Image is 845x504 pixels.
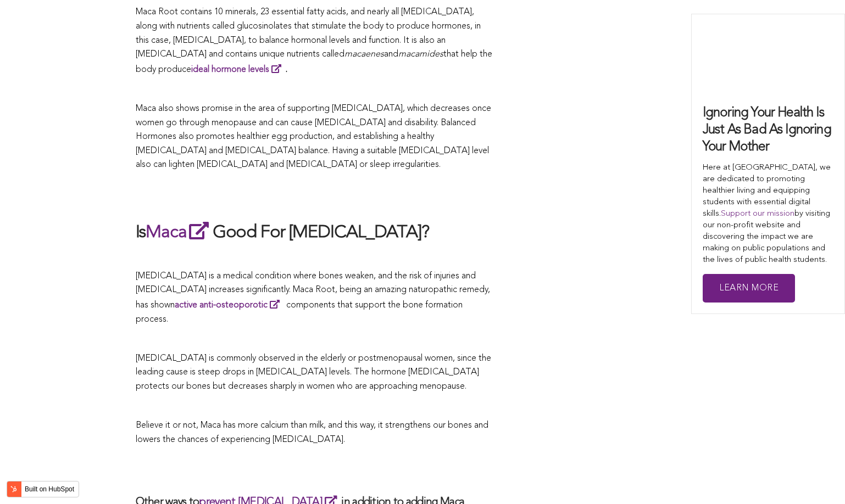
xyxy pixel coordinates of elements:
[136,354,491,391] span: [MEDICAL_DATA] is commonly observed in the elderly or postmenopausal women, since the leading cau...
[136,272,490,324] span: [MEDICAL_DATA] is a medical condition where bones weaken, and the risk of injuries and [MEDICAL_D...
[191,65,286,74] a: ideal hormone levels
[703,274,795,303] a: Learn More
[384,50,398,59] span: and
[136,104,491,169] span: Maca also shows promise in the area of supporting [MEDICAL_DATA], which decreases once women go t...
[398,50,443,59] span: macamides
[20,482,79,496] label: Built on HubSpot
[175,301,284,310] a: active anti-osteoporotic
[191,65,287,74] strong: .
[136,50,492,74] span: that help the body produce
[790,451,845,504] iframe: Chat Widget
[136,421,488,444] span: Believe it or not, Maca has more calcium than milk, and this way, it strengthens our bones and lo...
[7,481,79,497] button: Built on HubSpot
[136,8,481,59] span: Maca Root contains 10 minerals, 23 essential fatty acids, and nearly all [MEDICAL_DATA], along wi...
[7,483,20,496] img: HubSpot sprocket logo
[146,224,212,242] a: Maca
[344,50,384,59] span: macaenes
[136,220,493,245] h2: Is Good For [MEDICAL_DATA]?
